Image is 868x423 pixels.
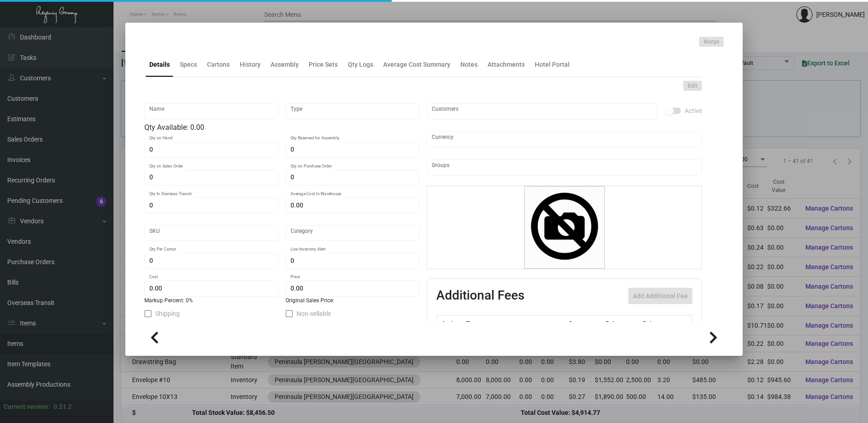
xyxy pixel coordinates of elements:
[641,315,681,331] th: Price type
[628,288,692,304] button: Add Additional Fee
[432,108,653,115] input: Add new..
[271,60,299,69] div: Assembly
[704,38,719,46] span: Merge
[633,292,688,300] span: Add Additional Fee
[699,37,724,47] button: Merge
[488,60,525,69] div: Attachments
[383,60,450,69] div: Average Cost Summary
[207,60,230,69] div: Cartons
[144,122,419,133] div: Qty Available: 0.00
[54,402,72,412] div: 0.51.2
[535,60,570,69] div: Hotel Portal
[149,60,170,69] div: Details
[432,164,697,171] input: Add new..
[436,288,524,304] h2: Additional Fees
[309,60,338,69] div: Price Sets
[464,315,566,331] th: Type
[688,82,697,90] span: Edit
[155,308,180,319] span: Shipping
[4,402,50,412] div: Current version:
[460,60,478,69] div: Notes
[296,308,331,319] span: Non-sellable
[683,81,702,91] button: Edit
[685,105,702,116] span: Active
[437,315,464,331] th: Active
[566,315,603,331] th: Cost
[603,315,641,331] th: Price
[180,60,197,69] div: Specs
[240,60,261,69] div: History
[348,60,373,69] div: Qty Logs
